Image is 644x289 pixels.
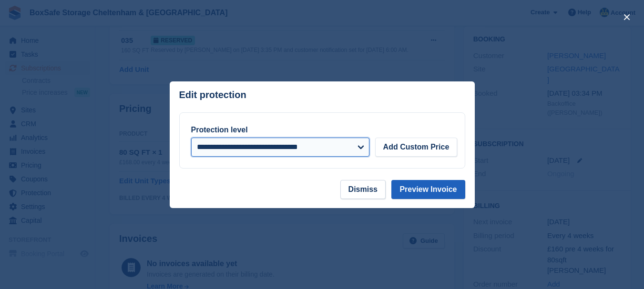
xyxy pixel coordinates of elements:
button: Preview Invoice [391,180,465,199]
button: Add Custom Price [375,138,458,157]
label: Protection level [191,126,248,134]
button: close [619,10,634,25]
p: Edit protection [179,90,246,100]
button: Dismiss [340,180,386,199]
